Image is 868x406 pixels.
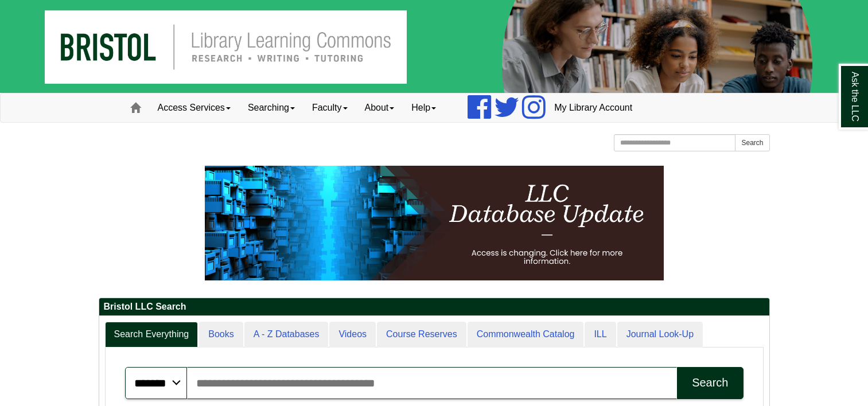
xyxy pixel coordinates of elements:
[585,322,616,348] a: ILL
[735,134,769,151] button: Search
[239,93,303,122] a: Searching
[99,298,769,316] h2: Bristol LLC Search
[244,322,329,348] a: A - Z Databases
[546,93,641,122] a: My Library Account
[692,376,728,389] div: Search
[468,322,584,348] a: Commonwealth Catalog
[205,166,664,280] img: HTML tutorial
[329,322,376,348] a: Videos
[617,322,703,348] a: Journal Look-Up
[677,367,743,399] button: Search
[303,93,356,122] a: Faculty
[199,322,243,348] a: Books
[377,322,466,348] a: Course Reserves
[149,93,239,122] a: Access Services
[356,93,403,122] a: About
[105,322,198,348] a: Search Everything
[403,93,445,122] a: Help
